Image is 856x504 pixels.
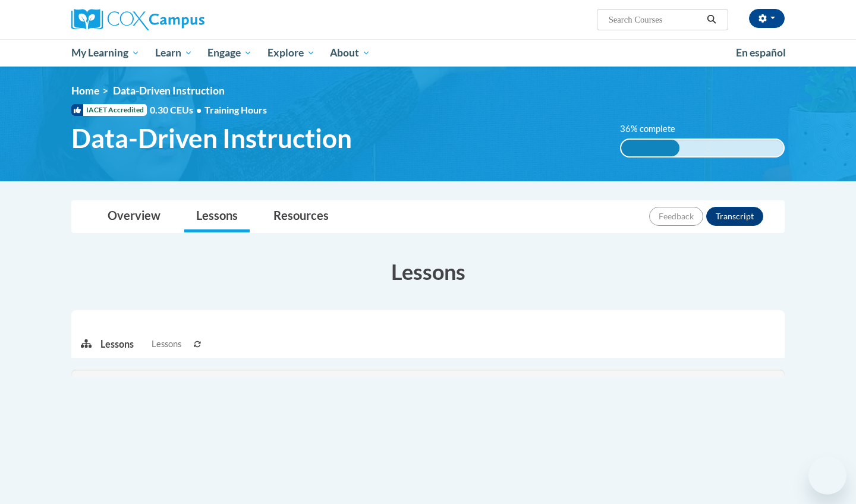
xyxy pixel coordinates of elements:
[207,46,252,60] span: Engage
[155,46,193,60] span: Learn
[71,122,352,154] span: Data-Driven Instruction
[323,39,379,67] a: About
[71,84,99,97] a: Home
[808,456,846,494] iframe: Button to launch messaging window
[147,39,200,67] a: Learn
[749,9,785,28] button: Account Settings
[736,46,786,59] span: En español
[706,207,763,226] button: Transcript
[260,39,323,67] a: Explore
[71,46,140,60] span: My Learning
[64,39,147,67] a: My Learning
[71,104,147,116] span: IACET Accredited
[262,201,341,232] a: Resources
[200,39,260,67] a: Engage
[196,104,202,115] span: •
[71,257,785,286] h3: Lessons
[100,338,134,351] p: Lessons
[728,40,794,65] a: En español
[184,201,250,232] a: Lessons
[71,9,204,30] img: Cox Campus
[330,46,370,60] span: About
[152,338,181,351] span: Lessons
[71,9,297,30] a: Cox Campus
[703,12,720,27] button: Search
[620,122,688,136] label: 36% complete
[649,207,703,226] button: Feedback
[267,46,315,60] span: Explore
[150,103,204,116] span: 0.30 CEUs
[608,12,703,27] input: Search Courses
[53,39,802,67] div: Main menu
[113,84,225,97] span: Data-Driven Instruction
[204,104,267,115] span: Training Hours
[96,201,172,232] a: Overview
[621,140,679,156] div: 36% complete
